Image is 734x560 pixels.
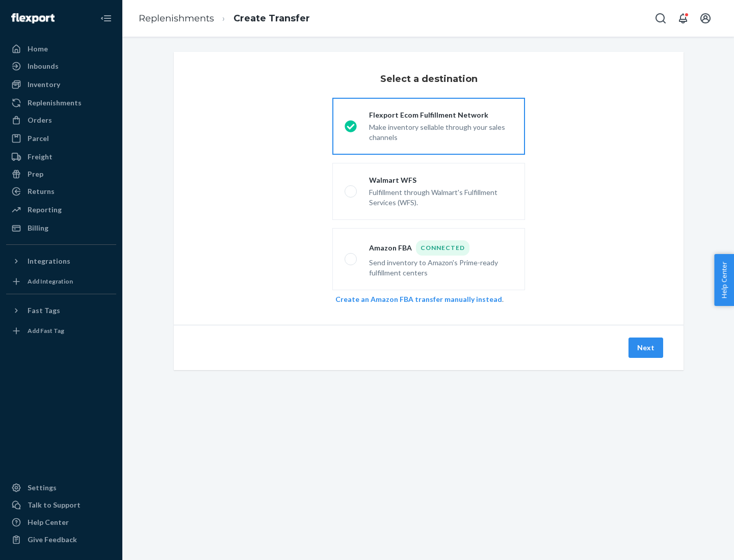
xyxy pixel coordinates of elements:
div: Settings [28,483,57,493]
a: Parcel [6,130,116,147]
button: Fast Tags [6,302,116,319]
div: . [335,294,522,304]
a: Reporting [6,202,116,218]
div: Fulfillment through Walmart's Fulfillment Services (WFS). [369,185,513,208]
a: Billing [6,220,116,236]
div: Returns [28,186,55,197]
div: Orders [28,115,52,125]
a: Create an Amazon FBA transfer manually instead [335,295,502,303]
a: Home [6,41,116,57]
button: Integrations [6,253,116,269]
button: Open account menu [695,8,716,29]
div: Inventory [28,79,60,90]
a: Freight [6,149,116,165]
a: Replenishments [6,95,116,111]
div: Home [28,44,48,54]
div: Freight [28,152,53,162]
a: Talk to Support [6,497,116,513]
a: Settings [6,480,116,496]
div: Give Feedback [28,535,77,545]
button: Help Center [714,254,734,306]
a: Create Transfer [233,13,310,24]
button: Open Search Box [650,8,671,29]
div: Amazon FBA [369,240,513,256]
ol: breadcrumbs [130,4,318,34]
a: Add Integration [6,273,116,290]
div: Send inventory to Amazon's Prime-ready fulfillment centers [369,256,513,278]
div: Billing [28,223,48,233]
button: Open notifications [673,8,693,29]
button: Close Navigation [96,8,116,29]
div: Make inventory sellable through your sales channels [369,120,513,143]
div: Replenishments [28,98,82,108]
a: Inventory [6,76,116,93]
div: Fast Tags [28,305,60,316]
div: Flexport Ecom Fulfillment Network [369,110,513,120]
h3: Select a destination [380,72,478,86]
div: Integrations [28,256,70,266]
a: Prep [6,166,116,182]
div: Add Fast Tag [28,326,64,335]
a: Orders [6,112,116,128]
div: Inbounds [28,61,59,71]
button: Next [628,338,663,358]
a: Returns [6,183,116,200]
div: Add Integration [28,277,73,286]
div: Connected [416,240,469,256]
div: Walmart WFS [369,175,513,185]
div: Reporting [28,205,62,215]
a: Replenishments [139,13,214,24]
div: Prep [28,169,43,179]
a: Inbounds [6,58,116,74]
a: Help Center [6,514,116,530]
div: Talk to Support [28,500,81,510]
div: Parcel [28,133,49,144]
img: Flexport logo [11,13,55,23]
a: Add Fast Tag [6,323,116,339]
button: Give Feedback [6,531,116,548]
div: Help Center [28,517,69,527]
